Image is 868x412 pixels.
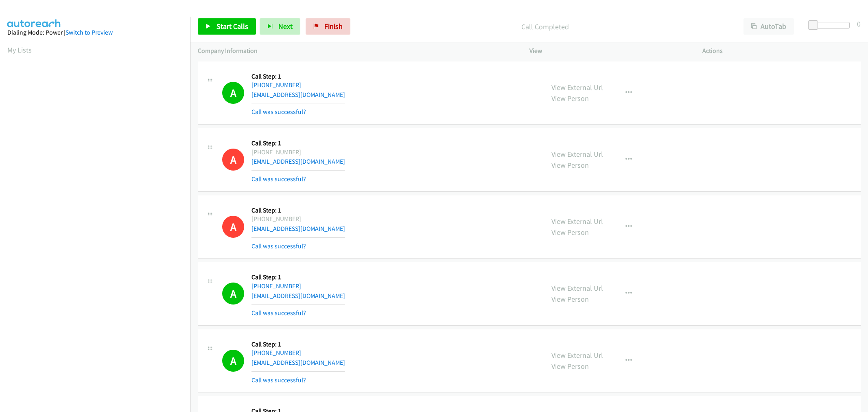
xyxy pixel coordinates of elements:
[551,217,603,226] a: View External Url
[216,22,248,31] span: Start Calls
[251,91,345,99] a: [EMAIL_ADDRESS][DOMAIN_NAME]
[551,160,589,170] a: View Person
[743,18,794,35] button: AutoTab
[251,242,306,250] a: Call was successful?
[702,46,861,56] p: Actions
[66,28,113,36] a: Switch to Preview
[222,283,244,305] h1: A
[251,175,306,183] a: Call was successful?
[251,147,345,157] div: [PHONE_NUMBER]
[251,359,345,366] a: [EMAIL_ADDRESS][DOMAIN_NAME]
[251,214,345,224] div: [PHONE_NUMBER]
[551,362,589,371] a: View Person
[198,46,515,56] p: Company Information
[251,282,301,290] a: [PHONE_NUMBER]
[251,206,345,215] h5: Call Step: 1
[198,18,256,35] a: Start Calls
[324,22,343,31] span: Finish
[7,28,183,37] div: Dialing Mode: Power |
[551,228,589,237] a: View Person
[551,149,603,159] a: View External Url
[251,72,345,81] h5: Call Step: 1
[306,18,350,35] a: Finish
[222,149,244,171] h1: A
[251,340,345,348] h5: Call Step: 1
[222,216,244,238] h1: A
[278,22,293,31] span: Next
[251,81,301,89] a: [PHONE_NUMBER]
[551,294,589,304] a: View Person
[251,139,345,147] h5: Call Step: 1
[812,22,850,28] div: Delay between calls (in seconds)
[529,46,688,56] p: View
[857,18,861,29] div: 0
[260,18,300,35] button: Next
[361,21,729,32] p: Call Completed
[222,350,244,372] h1: A
[222,82,244,104] h1: A
[551,283,603,293] a: View External Url
[551,94,589,103] a: View Person
[251,273,345,281] h5: Call Step: 1
[7,45,32,55] a: My Lists
[251,225,345,232] a: [EMAIL_ADDRESS][DOMAIN_NAME]
[251,376,306,384] a: Call was successful?
[251,349,301,357] a: [PHONE_NUMBER]
[551,351,603,360] a: View External Url
[251,309,306,317] a: Call was successful?
[251,158,345,165] a: [EMAIL_ADDRESS][DOMAIN_NAME]
[551,83,603,92] a: View External Url
[251,108,306,116] a: Call was successful?
[845,173,868,238] iframe: Resource Center
[251,292,345,300] a: [EMAIL_ADDRESS][DOMAIN_NAME]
